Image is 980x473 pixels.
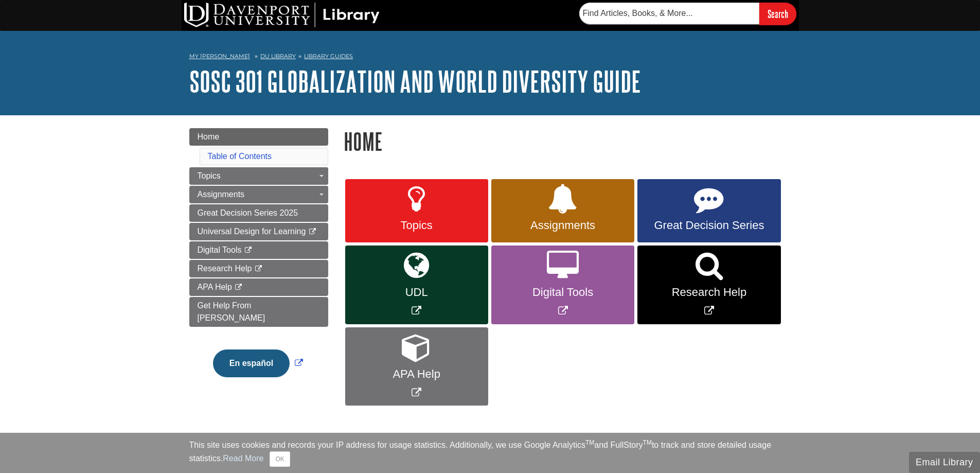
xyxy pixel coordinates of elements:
div: This site uses cookies and records your IP address for usage statistics. Additionally, we use Goo... [189,439,791,467]
span: Research Help [198,264,252,273]
a: SOSC 301 Globalization and World Diversity Guide [189,65,641,97]
sup: TM [585,439,594,446]
a: Link opens in new window [210,359,306,367]
a: Link opens in new window [491,246,634,324]
a: Assignments [491,179,634,243]
a: Assignments [189,186,328,203]
a: Read More [223,454,263,463]
a: My [PERSON_NAME] [189,52,250,61]
form: Searches DU Library's articles, books, and more [579,3,796,25]
i: This link opens in a new window [308,229,317,235]
button: En español [213,349,290,377]
span: Assignments [198,190,245,199]
span: APA Help [353,367,480,381]
a: Home [189,128,328,146]
img: DU Library [184,3,380,27]
a: Great Decision Series 2025 [189,204,328,222]
a: Library Guides [304,52,353,60]
span: Topics [198,171,221,180]
nav: breadcrumb [189,49,791,66]
div: Guide Page Menu [189,128,328,395]
a: Research Help [189,260,328,277]
span: Great Decision Series [645,219,773,232]
a: Great Decision Series [637,179,780,243]
span: Great Decision Series 2025 [198,208,298,217]
i: This link opens in a new window [254,266,263,272]
a: Topics [189,167,328,185]
input: Search [759,3,796,25]
sup: TM [643,439,652,446]
span: Topics [353,219,480,232]
span: Digital Tools [198,246,242,254]
a: Digital Tools [189,241,328,259]
a: Topics [345,179,488,243]
h1: Home [344,128,791,154]
span: UDL [353,286,480,299]
a: Table of Contents [208,152,272,161]
a: Link opens in new window [345,246,488,324]
span: Home [198,132,220,141]
span: Assignments [499,219,627,232]
span: Universal Design for Learning [198,227,306,236]
span: APA Help [198,283,232,291]
span: Research Help [645,286,773,299]
a: APA Help [189,278,328,296]
input: Find Articles, Books, & More... [579,3,759,24]
span: Digital Tools [499,286,627,299]
a: Get Help From [PERSON_NAME] [189,297,328,327]
button: Email Library [909,452,980,473]
a: Link opens in new window [637,246,780,324]
a: Link opens in new window [345,327,488,406]
a: DU Library [260,52,296,60]
span: Get Help From [PERSON_NAME] [198,301,265,322]
i: This link opens in a new window [244,247,253,254]
button: Close [270,451,290,467]
a: Universal Design for Learning [189,223,328,240]
i: This link opens in a new window [234,284,243,291]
